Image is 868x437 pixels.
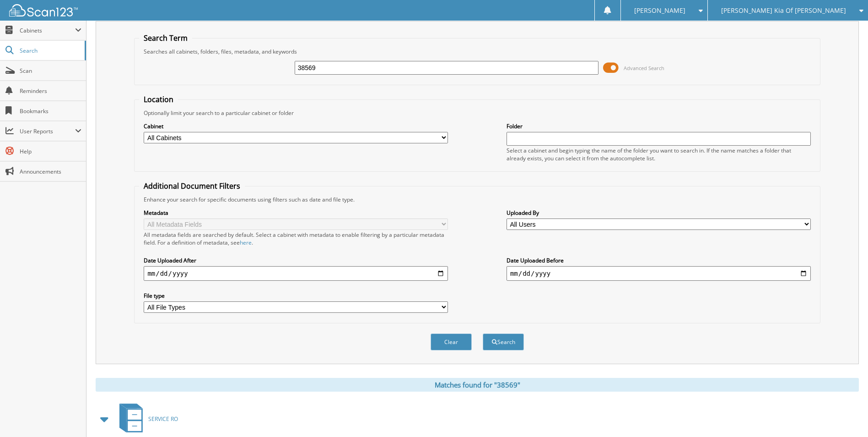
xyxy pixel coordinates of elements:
span: Reminders [20,87,81,95]
span: Scan [20,67,81,75]
a: SERVICE RO [114,401,178,437]
label: Uploaded By [507,209,811,217]
label: File type [144,292,448,300]
div: Optionally limit your search to a particular cabinet or folder [139,109,815,117]
div: Select a cabinet and begin typing the name of the folder you want to search in. If the name match... [507,147,811,162]
label: Date Uploaded Before [507,257,811,264]
span: Bookmarks [20,107,81,115]
span: Announcements [20,168,81,175]
div: Matches found for "38569" [96,378,859,392]
span: User Reports [20,127,75,135]
legend: Search Term [139,33,192,43]
span: [PERSON_NAME] [634,8,685,13]
legend: Location [139,94,178,104]
span: Cabinets [20,27,75,34]
label: Metadata [144,209,448,217]
span: SERVICE RO [148,415,178,423]
label: Date Uploaded After [144,257,448,264]
label: Folder [507,122,811,130]
legend: Additional Document Filters [139,181,245,191]
div: Searches all cabinets, folders, files, metadata, and keywords [139,48,815,55]
input: start [144,266,448,281]
a: here [240,239,252,246]
input: end [507,266,811,281]
span: [PERSON_NAME] Kia Of [PERSON_NAME] [721,8,846,13]
button: Search [483,333,524,350]
span: Advanced Search [624,65,664,71]
div: All metadata fields are searched by default. Select a cabinet with metadata to enable filtering b... [144,231,448,246]
button: Clear [431,333,472,350]
iframe: Chat Widget [822,393,868,437]
label: Cabinet [144,122,448,130]
div: Enhance your search for specific documents using filters such as date and file type. [139,196,815,203]
span: Help [20,147,81,155]
span: Search [20,47,80,55]
img: scan123-logo-white.svg [9,4,78,16]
